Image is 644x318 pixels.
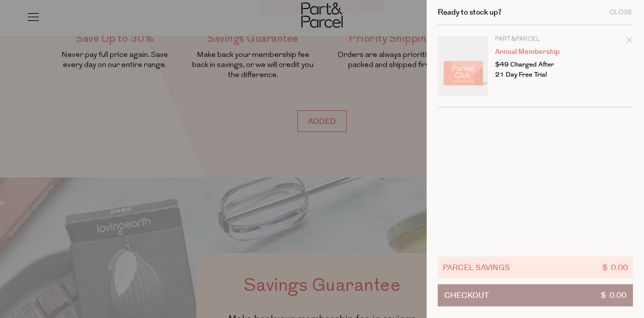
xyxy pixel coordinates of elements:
a: Annual Membership [495,48,573,55]
span: Parcel Savings [443,262,510,273]
p: $49 Charged After 21 Day Free Trial [495,59,573,80]
div: Remove Annual Membership [626,35,633,48]
span: Checkout [444,285,489,306]
span: $ 0.00 [601,285,626,306]
div: Close [609,9,633,16]
p: Part&Parcel [495,36,573,42]
span: $ 0.00 [602,262,628,273]
h2: Ready to stock up? [438,9,502,16]
button: Checkout$ 0.00 [438,284,633,306]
